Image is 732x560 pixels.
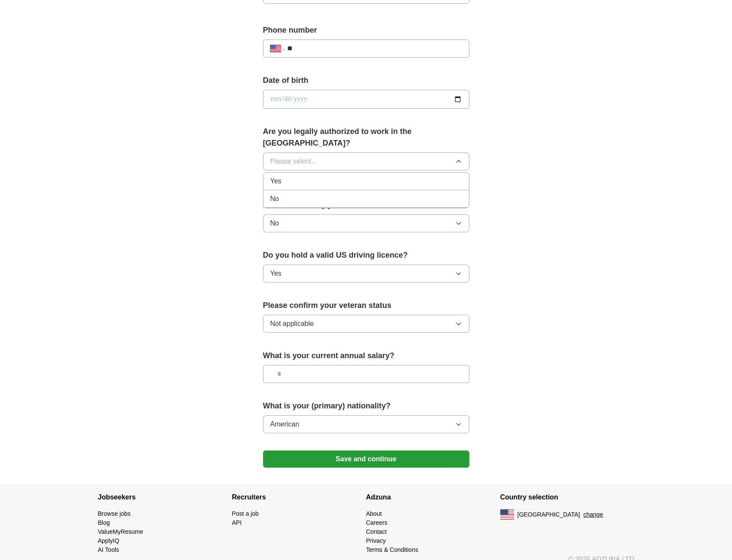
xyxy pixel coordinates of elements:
[366,519,388,526] a: Careers
[263,450,469,468] button: Save and continue
[270,156,317,167] span: Please select...
[270,194,279,204] span: No
[263,315,469,333] button: Not applicable
[270,268,282,279] span: Yes
[98,537,119,544] a: ApplyIQ
[263,300,469,311] label: Please confirm your veteran status
[500,485,634,509] h4: Country selection
[98,546,119,553] a: AI Tools
[263,415,469,433] button: American
[263,75,469,86] label: Date of birth
[98,528,144,535] a: ValueMyResume
[263,214,469,232] button: No
[232,519,242,526] a: API
[270,176,282,186] span: Yes
[232,510,259,517] a: Post a job
[98,519,110,526] a: Blog
[500,509,514,520] img: US flag
[366,537,386,544] a: Privacy
[98,510,131,517] a: Browse jobs
[366,546,418,553] a: Terms & Conditions
[263,265,469,283] button: Yes
[263,400,469,412] label: What is your (primary) nationality?
[518,510,580,519] span: [GEOGRAPHIC_DATA]
[263,350,469,362] label: What is your current annual salary?
[270,419,300,429] span: American
[263,126,469,149] label: Are you legally authorized to work in the [GEOGRAPHIC_DATA]?
[366,528,387,535] a: Contact
[583,510,603,519] button: change
[270,218,279,228] span: No
[270,319,314,329] span: Not applicable
[263,152,469,170] button: Please select...
[263,24,469,36] label: Phone number
[366,510,382,517] a: About
[263,250,469,261] label: Do you hold a valid US driving licence?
